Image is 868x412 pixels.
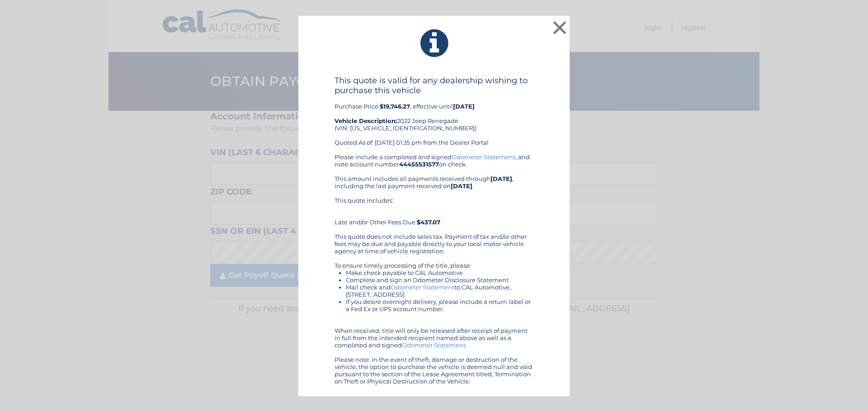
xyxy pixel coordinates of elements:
[346,269,533,276] li: Make check payable to CAL Automotive
[335,76,533,95] h4: This quote is valid for any dealership wishing to purchase this vehicle
[335,197,533,226] div: This quote includes: Late and/or Other Fees Due:
[335,153,533,385] div: Please include a completed and signed , and note account number on check. This amount includes al...
[346,298,533,313] li: If you desire overnight delivery, please include a return label or a Fed Ex or UPS account number.
[491,175,512,182] b: [DATE]
[380,103,410,110] b: $19,746.27
[399,161,439,168] b: 44455531577
[391,284,454,291] a: Odometer Statement
[451,182,472,189] b: [DATE]
[402,341,466,349] a: Odometer Statement
[551,19,569,37] button: ×
[453,103,475,110] b: [DATE]
[335,117,397,124] strong: Vehicle Description:
[417,218,440,226] b: $437.07
[346,276,533,284] li: Complete and sign an Odometer Disclosure Statement
[335,76,533,153] div: Purchase Price: , effective until 2022 Jeep Renegade (VIN: [US_VEHICLE_IDENTIFICATION_NUMBER]) Qu...
[452,153,515,161] a: Odometer Statement
[346,284,533,298] li: Mail check and to CAL Automotive, [STREET_ADDRESS]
